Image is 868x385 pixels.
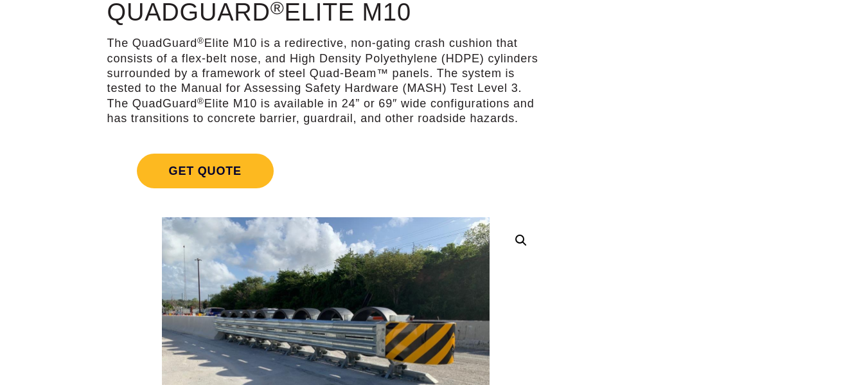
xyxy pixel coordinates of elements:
p: The QuadGuard Elite M10 is a redirective, non-gating crash cushion that consists of a flex-belt n... [107,36,544,126]
sup: ® [197,96,204,106]
span: Get Quote [137,154,274,188]
a: Get Quote [107,138,544,204]
sup: ® [197,36,204,46]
